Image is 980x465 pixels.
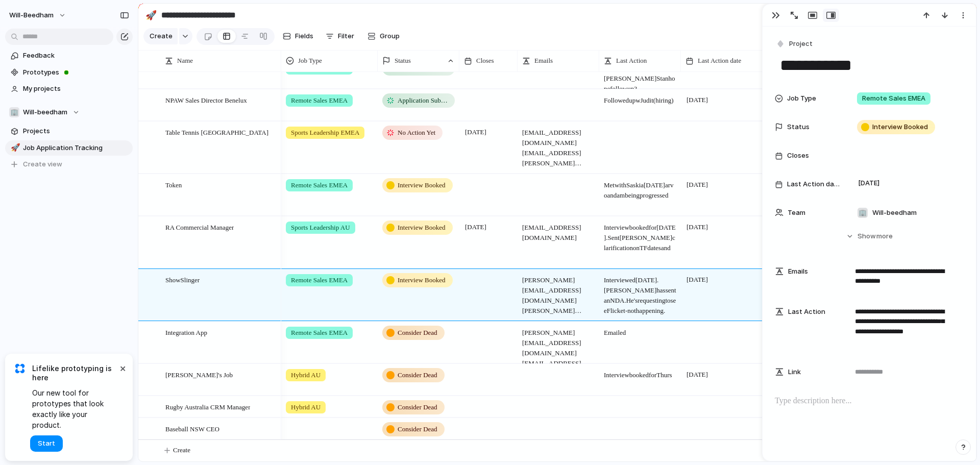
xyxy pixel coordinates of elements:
[5,140,133,156] a: 🚀Job Application Tracking
[600,90,680,106] span: Followed up w Judit (hiring)
[295,31,313,41] span: Fields
[855,177,883,189] span: [DATE]
[5,124,133,139] a: Projects
[23,159,62,169] span: Create view
[380,31,400,41] span: Group
[518,270,599,316] span: [PERSON_NAME][EMAIL_ADDRESS][DOMAIN_NAME] [PERSON_NAME][EMAIL_ADDRESS][DOMAIN_NAME]
[872,122,928,132] span: Interview Booked
[787,122,810,132] span: Status
[143,28,178,44] button: Create
[298,56,322,66] span: Job Type
[30,435,63,452] button: Start
[787,179,840,189] span: Last Action date
[291,223,350,233] span: Sports Leadership AU
[600,58,680,94] span: Applied - [PERSON_NAME] Stanhope follow up?
[398,275,446,285] span: Interview Booked
[23,84,129,94] span: My projects
[684,94,710,106] span: [DATE]
[291,402,321,412] span: Hybrid AU
[398,95,448,106] span: Application Submitted
[32,387,117,430] span: Our new tool for prototypes that look exactly like your product.
[462,221,489,233] span: [DATE]
[23,107,67,117] span: Will-beedham
[698,56,741,66] span: Last Action date
[787,151,809,161] span: Closes
[872,208,917,218] span: Will-beedham
[23,143,129,153] span: Job Application Tracking
[362,28,405,44] button: Group
[291,370,321,380] span: Hybrid AU
[600,322,680,338] span: Emailed
[291,180,348,190] span: Remote Sales EMEA
[398,402,437,412] span: Consider Dead
[322,28,358,44] button: Filter
[857,208,868,218] div: 🏢
[684,179,710,191] span: [DATE]
[788,307,825,317] span: Last Action
[600,270,680,316] span: Interviewed [DATE]. [PERSON_NAME] has sent an NDA. He's requesting to see Flicket - not happening.
[291,275,348,285] span: Remote Sales EMEA
[398,128,435,138] span: No Action Yet
[291,328,348,338] span: Remote Sales EMEA
[5,65,133,80] a: Prototypes
[600,217,680,253] span: Interview booked for [DATE]. Sent [PERSON_NAME] clarification on TF dates and
[150,31,173,41] span: Create
[165,369,233,380] span: [PERSON_NAME]'s Job
[165,126,268,138] span: Table Tennis [GEOGRAPHIC_DATA]
[143,7,159,23] button: 🚀
[5,81,133,96] a: My projects
[684,369,710,381] span: [DATE]
[116,362,129,374] button: Dismiss
[338,31,354,41] span: Filter
[862,93,925,104] span: Remote Sales EMEA
[165,221,234,233] span: RA Commercial Manager
[165,401,250,412] span: Rugby Australia CRM Manager
[23,51,129,61] span: Feedback
[291,128,359,138] span: Sports Leadership EMEA
[279,28,317,44] button: Fields
[398,370,437,380] span: Consider Dead
[684,274,710,286] span: [DATE]
[395,56,411,66] span: Status
[291,95,348,106] span: Remote Sales EMEA
[398,180,446,190] span: Interview Booked
[600,175,680,201] span: Met with Saskia [DATE] arvo and am being progressed
[534,56,553,66] span: Emails
[518,217,599,243] span: [EMAIL_ADDRESS][DOMAIN_NAME]
[177,56,193,66] span: Name
[23,67,129,78] span: Prototypes
[398,424,437,434] span: Consider Dead
[788,367,801,377] span: Link
[398,328,437,338] span: Consider Dead
[11,142,18,154] div: 🚀
[165,94,247,106] span: NPAW Sales Director Benelux
[774,37,816,52] button: Project
[518,122,599,168] span: [EMAIL_ADDRESS][DOMAIN_NAME] [EMAIL_ADDRESS][PERSON_NAME][DOMAIN_NAME] (EA to the CEO)
[5,157,133,172] button: Create view
[398,223,446,233] span: Interview Booked
[5,105,133,120] button: 🏢Will-beedham
[775,227,964,246] button: Showmore
[788,266,808,277] span: Emails
[9,143,19,153] button: 🚀
[876,231,893,241] span: more
[173,445,190,455] span: Create
[145,8,157,22] div: 🚀
[857,231,876,241] span: Show
[518,322,599,369] span: [PERSON_NAME][EMAIL_ADDRESS][DOMAIN_NAME] [EMAIL_ADDRESS][DOMAIN_NAME] [EMAIL_ADDRESS][DOMAIN_NAME]
[5,48,133,63] a: Feedback
[600,364,680,380] span: Interview booked for Thurs
[9,10,54,20] span: will-beedham
[165,423,219,434] span: Baseball NSW CEO
[788,208,805,218] span: Team
[787,93,816,104] span: Job Type
[9,107,19,117] div: 🏢
[616,56,647,66] span: Last Action
[165,274,200,285] span: ShowSlinger
[684,221,710,233] span: [DATE]
[5,7,71,23] button: will-beedham
[165,326,207,338] span: Integration App
[23,126,129,136] span: Projects
[462,126,489,138] span: [DATE]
